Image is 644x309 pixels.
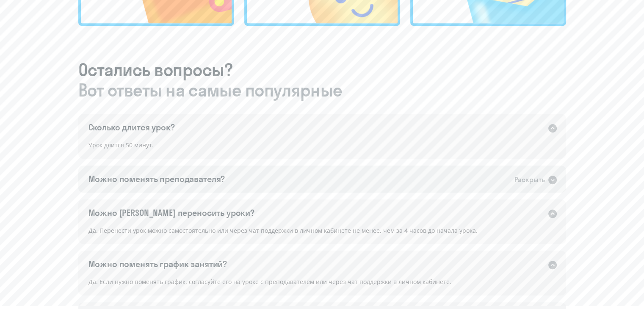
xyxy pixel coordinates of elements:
div: Можно поменять преподавателя? [88,173,225,185]
div: Можно поменять график занятий? [88,258,227,270]
span: Вот ответы на самые популярные [78,80,566,100]
div: Да. Перенести урок можно самостоятельно или через чат поддержки в личном кабинете не менее, чем з... [78,226,566,244]
div: Можно [PERSON_NAME] переносить уроки? [88,207,254,219]
h3: Остались вопросы? [78,60,566,100]
div: Раскрыть [514,174,545,185]
div: Сколько длится урок? [88,121,175,133]
div: Да. Если нужно поменять график, согласуйте его на уроке с преподавателем или через чат поддержки ... [78,277,566,295]
div: Урок длится 50 минут. [78,140,566,159]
